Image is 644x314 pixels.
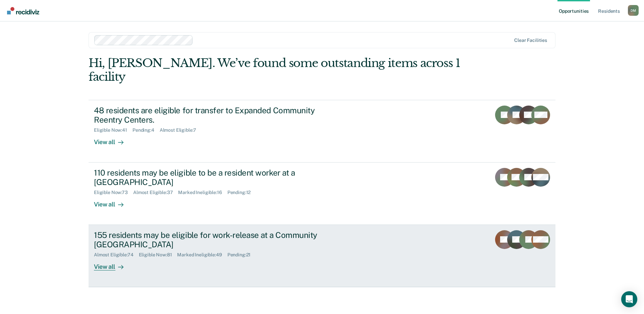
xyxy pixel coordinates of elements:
[7,7,39,14] img: Recidiviz
[160,127,202,133] div: Almost Eligible : 7
[132,127,160,133] div: Pending : 4
[94,168,329,187] div: 110 residents may be eligible to be a resident worker at a [GEOGRAPHIC_DATA]
[139,252,177,258] div: Eligible Now : 81
[89,163,555,225] a: 110 residents may be eligible to be a resident worker at a [GEOGRAPHIC_DATA]Eligible Now:73Almost...
[94,258,131,271] div: View all
[628,5,639,16] div: D M
[94,127,132,133] div: Eligible Now : 41
[177,252,227,258] div: Marked Ineligible : 49
[133,190,178,195] div: Almost Eligible : 37
[628,5,639,16] button: Profile dropdown button
[94,252,139,258] div: Almost Eligible : 74
[227,252,256,258] div: Pending : 21
[94,190,133,195] div: Eligible Now : 73
[94,133,131,146] div: View all
[94,106,329,125] div: 48 residents are eligible for transfer to Expanded Community Reentry Centers.
[178,190,227,195] div: Marked Ineligible : 16
[89,225,555,287] a: 155 residents may be eligible for work-release at a Community [GEOGRAPHIC_DATA]Almost Eligible:74...
[227,190,256,195] div: Pending : 12
[94,195,131,208] div: View all
[94,230,329,250] div: 155 residents may be eligible for work-release at a Community [GEOGRAPHIC_DATA]
[621,291,637,307] div: Open Intercom Messenger
[514,38,547,43] div: Clear facilities
[89,56,462,84] div: Hi, [PERSON_NAME]. We’ve found some outstanding items across 1 facility
[89,100,555,163] a: 48 residents are eligible for transfer to Expanded Community Reentry Centers.Eligible Now:41Pendi...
